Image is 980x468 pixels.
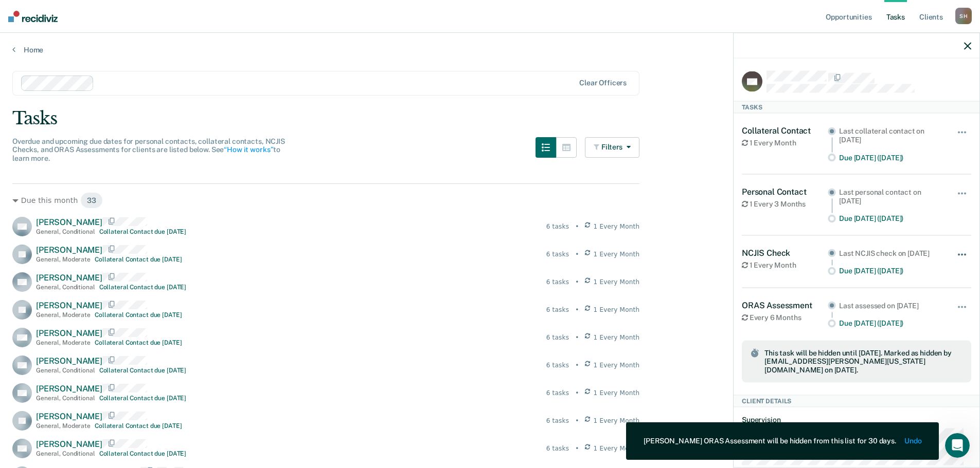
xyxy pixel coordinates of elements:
[742,313,828,322] div: Every 6 Months
[95,311,182,319] div: Collateral Contact due [DATE]
[579,79,627,87] div: Clear officers
[99,395,187,402] div: Collateral Contact due [DATE]
[644,437,896,445] div: [PERSON_NAME] ORAS Assessment will be hidden from this list for 30 days.
[594,333,640,342] span: 1 Every Month
[575,361,579,370] div: •
[742,199,828,208] div: 1 Every 3 Months
[594,444,640,453] span: 1 Every Month
[575,333,579,342] div: •
[12,192,639,209] div: Due this month
[224,145,273,154] a: “How it works”
[95,256,182,263] div: Collateral Contact due [DATE]
[764,348,963,374] span: This task will be hidden until [DATE]. Marked as hidden by [EMAIL_ADDRESS][PERSON_NAME][US_STATE]...
[839,126,942,144] div: Last collateral contact on [DATE]
[904,437,921,445] button: Undo
[36,301,102,310] span: [PERSON_NAME]
[546,444,569,453] div: 6 tasks
[742,300,828,310] div: ORAS Assessment
[36,245,102,255] span: [PERSON_NAME]
[99,367,187,374] div: Collateral Contact due [DATE]
[36,328,102,338] span: [PERSON_NAME]
[95,422,182,429] div: Collateral Contact due [DATE]
[36,284,95,291] div: General , Conditional
[575,388,579,398] div: •
[575,416,579,425] div: •
[36,367,95,374] div: General , Conditional
[80,192,103,209] span: 33
[734,395,979,407] div: Client Details
[594,277,640,287] span: 1 Every Month
[575,250,579,259] div: •
[742,186,828,196] div: Personal Contact
[955,8,972,24] div: S H
[546,333,569,342] div: 6 tasks
[594,361,640,370] span: 1 Every Month
[12,45,968,54] a: Home
[8,11,58,22] img: Recidiviz
[546,222,569,231] div: 6 tasks
[839,153,942,162] div: Due [DATE] ([DATE])
[36,256,91,263] div: General , Moderate
[99,284,187,291] div: Collateral Contact due [DATE]
[839,249,942,257] div: Last NCJIS check on [DATE]
[36,311,91,319] div: General , Moderate
[546,305,569,314] div: 6 tasks
[839,267,942,275] div: Due [DATE] ([DATE])
[36,228,95,235] div: General , Conditional
[36,439,102,449] span: [PERSON_NAME]
[12,137,285,163] span: Overdue and upcoming due dates for personal contacts, collateral contacts, NCJIS Checks, and ORAS...
[742,260,828,269] div: 1 Every Month
[594,388,640,398] span: 1 Every Month
[839,301,942,310] div: Last assessed on [DATE]
[36,217,102,227] span: [PERSON_NAME]
[546,388,569,398] div: 6 tasks
[742,416,971,424] dt: Supervision
[742,139,828,147] div: 1 Every Month
[546,250,569,259] div: 6 tasks
[575,277,579,287] div: •
[594,305,640,314] span: 1 Every Month
[734,101,979,113] div: Tasks
[99,450,187,457] div: Collateral Contact due [DATE]
[594,222,640,231] span: 1 Every Month
[36,384,102,394] span: [PERSON_NAME]
[839,214,942,223] div: Due [DATE] ([DATE])
[546,361,569,370] div: 6 tasks
[585,137,639,158] button: Filters
[546,277,569,287] div: 6 tasks
[742,248,828,257] div: NCJIS Check
[546,416,569,425] div: 6 tasks
[12,108,968,129] div: Tasks
[36,273,102,283] span: [PERSON_NAME]
[575,444,579,453] div: •
[575,222,579,231] div: •
[839,319,942,328] div: Due [DATE] ([DATE])
[36,422,91,429] div: General , Moderate
[36,450,95,457] div: General , Conditional
[95,339,182,346] div: Collateral Contact due [DATE]
[99,228,187,235] div: Collateral Contact due [DATE]
[36,411,102,421] span: [PERSON_NAME]
[594,416,640,425] span: 1 Every Month
[594,250,640,259] span: 1 Every Month
[575,305,579,314] div: •
[839,188,942,205] div: Last personal contact on [DATE]
[36,356,102,366] span: [PERSON_NAME]
[742,125,828,135] div: Collateral Contact
[945,433,970,458] iframe: Intercom live chat
[36,395,95,402] div: General , Conditional
[36,339,91,346] div: General , Moderate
